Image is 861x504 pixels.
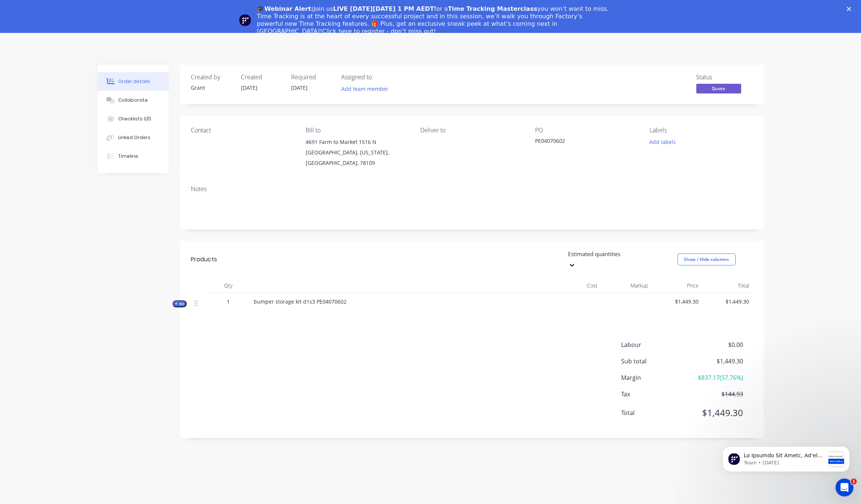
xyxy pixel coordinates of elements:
[306,137,408,147] div: 4691 Farm to Market 1516 N
[306,137,408,168] div: 4691 Farm to Market 1516 N[GEOGRAPHIC_DATA], [US_STATE], [GEOGRAPHIC_DATA], 78109
[191,74,232,81] div: Created by
[98,147,169,166] button: Timeline
[688,390,743,399] span: $144.93
[702,278,752,293] div: Total
[322,28,436,35] a: Click here to register - don’t miss out!
[550,278,601,293] div: Cost
[622,357,688,366] span: Sub total
[118,116,151,122] div: Checklists 0/0
[688,406,743,420] span: $1,449.30
[118,153,138,160] div: Timeline
[206,278,251,293] div: Qty
[291,74,333,81] div: Required
[622,340,688,349] span: Labour
[172,300,187,307] button: Kit
[98,91,169,110] button: Collaborate
[241,84,258,91] span: [DATE]
[705,298,749,305] span: $1,449.30
[98,128,169,147] button: Linked Orders
[306,127,408,134] div: Bill to
[33,28,113,35] p: Message from Team, sent 1w ago
[847,7,854,11] div: Close
[118,97,148,104] div: Collaborate
[645,137,680,147] button: Add labels
[342,84,393,94] button: Add team member
[688,373,743,382] span: $837.17 ( 57.76 %)
[696,84,741,93] span: Quote
[98,110,169,128] button: Checklists 0/0
[191,255,217,264] div: Products
[420,127,523,134] div: Deliver to
[257,5,610,35] div: Join us for a you won’t want to miss. Time Tracking is at the heart of every successful project a...
[239,14,251,26] img: Profile image for Team
[711,431,861,484] iframe: Intercom notifications message
[118,78,150,85] div: Order details
[191,185,752,193] div: Notes
[688,340,743,349] span: $0.00
[342,74,416,81] div: Assigned to
[291,84,308,91] span: [DATE]
[654,298,699,305] span: $1,449.30
[448,5,537,12] b: Time Tracking Masterclass
[622,390,688,399] span: Tax
[175,301,184,307] span: Kit
[651,278,702,293] div: Price
[333,5,434,12] b: LIVE [DATE][DATE] 1 PM AEDT
[650,127,752,134] div: Labels
[535,127,638,134] div: PO
[227,298,230,305] span: 1
[535,137,629,147] div: PE04070602
[836,479,854,497] iframe: Intercom live chat
[688,357,743,366] span: $1,449.30
[337,84,392,94] button: Add team member
[33,21,112,451] span: Lo Ipsumdo Sit Ametc, Ad’el seddoe tem inci utlabore etdolor magnaaliq en admi veni quisnost exe ...
[851,479,857,485] span: 1
[257,5,314,12] b: 🎓Webinar Alert:
[622,408,688,417] span: Total
[601,278,651,293] div: Markup
[98,72,169,91] button: Order details
[696,74,752,81] div: Status
[191,84,232,92] div: Grant
[306,147,408,168] div: [GEOGRAPHIC_DATA], [US_STATE], [GEOGRAPHIC_DATA], 78109
[241,74,283,81] div: Created
[678,253,736,265] button: Show / Hide columns
[191,127,294,134] div: Contact
[622,373,688,382] span: Margin
[254,298,347,305] span: bumper storage kit d1s3 PE04070602
[118,134,150,141] div: Linked Orders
